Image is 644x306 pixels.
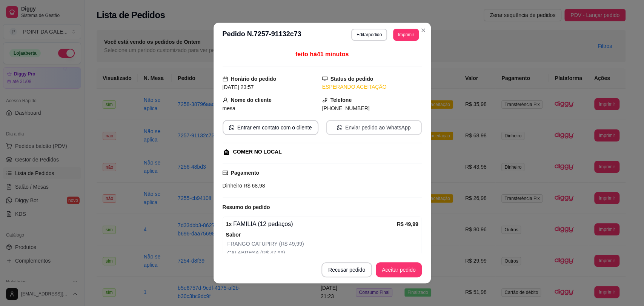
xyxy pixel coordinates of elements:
[295,51,349,57] span: feito há 41 minutos
[330,97,352,103] strong: Telefone
[322,105,370,111] span: [PHONE_NUMBER]
[322,83,422,91] div: ESPERANDO ACEITAÇÃO
[227,250,259,256] span: CALABRESA
[330,76,373,82] strong: Status do pedido
[397,221,418,227] strong: R$ 49,99
[223,170,228,175] span: credit-card
[337,125,342,130] span: whats-app
[223,29,301,41] h3: Pedido N. 7257-91132c73
[223,120,318,135] button: whats-appEntrar em contato com o cliente
[223,183,242,189] span: Dinheiro
[227,241,278,247] span: FRANGO CATUPIRY
[231,97,272,103] strong: Nome do cliente
[259,250,285,256] span: (R$ 47,99)
[223,84,254,90] span: [DATE] 23:57
[351,29,387,41] button: Editarpedido
[321,262,372,277] button: Recusar pedido
[376,262,422,277] button: Aceitar pedido
[242,183,265,189] span: R$ 68,98
[231,76,277,82] strong: Horário do pedido
[223,76,228,81] span: calendar
[278,241,304,247] span: (R$ 49,99)
[233,148,282,156] div: COMER NO LOCAL
[226,220,397,229] div: FAMILIA (12 pedaços)
[223,204,270,210] strong: Resumo do pedido
[417,24,429,36] button: Close
[223,105,235,111] span: mesa
[229,125,234,130] span: whats-app
[231,170,259,176] strong: Pagamento
[326,120,422,135] button: whats-appEnviar pedido ao WhatsApp
[393,29,418,41] button: Imprimir
[226,232,241,238] strong: Sabor
[322,76,327,81] span: desktop
[223,97,228,103] span: user
[322,97,327,103] span: phone
[226,221,232,227] strong: 1 x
